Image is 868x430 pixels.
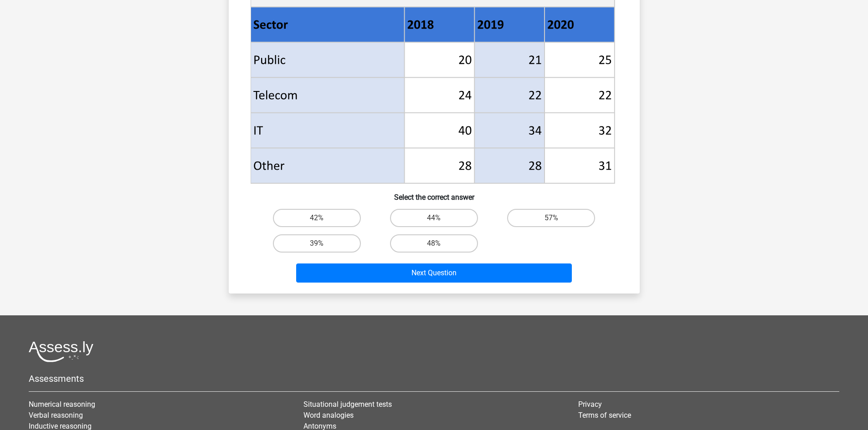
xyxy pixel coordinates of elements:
a: Situational judgement tests [303,400,392,409]
a: Word analogies [303,411,354,420]
h5: Assessments [29,373,839,384]
label: 44% [390,209,478,227]
button: Next Question [296,263,572,283]
a: Numerical reasoning [29,400,95,409]
label: 48% [390,234,478,253]
label: 57% [507,209,595,227]
h6: Select the correct answer [243,186,625,202]
img: Assessly logo [29,341,93,362]
a: Terms of service [578,411,631,420]
a: Verbal reasoning [29,411,83,420]
a: Privacy [578,400,602,409]
label: 39% [273,234,361,253]
label: 42% [273,209,361,227]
